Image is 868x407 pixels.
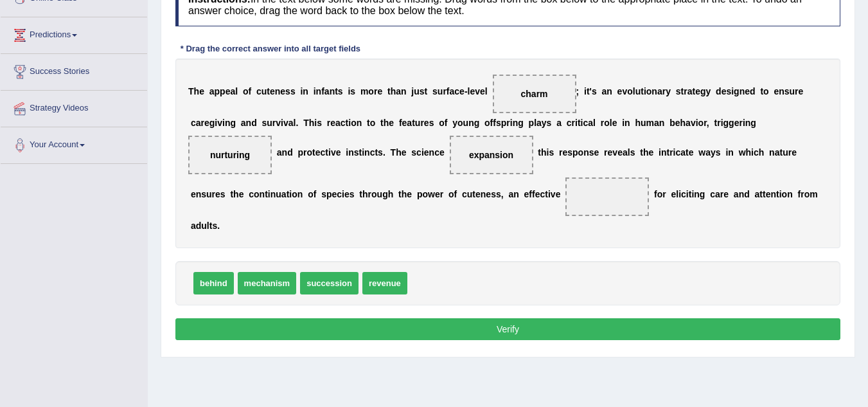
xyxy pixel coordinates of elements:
[425,86,428,96] b: t
[601,118,604,128] b: r
[414,86,420,96] b: u
[572,147,578,158] b: p
[285,86,290,96] b: s
[215,118,217,128] b: i
[578,118,581,128] b: t
[348,86,350,96] b: i
[396,147,402,158] b: h
[788,147,792,158] b: r
[740,86,745,96] b: n
[680,118,686,128] b: h
[728,147,734,158] b: n
[445,118,448,128] b: f
[469,150,513,160] span: expansion
[565,177,649,216] span: Drop target
[454,86,459,96] b: c
[754,147,759,158] b: c
[370,147,375,158] b: c
[411,147,416,158] b: s
[687,86,693,96] b: a
[707,118,709,128] b: ,
[714,118,718,128] b: t
[256,86,261,96] b: c
[282,147,288,158] b: n
[335,86,338,96] b: t
[450,136,533,174] span: Drop target
[556,118,562,128] b: a
[375,147,378,158] b: t
[246,118,252,128] b: n
[364,147,370,158] b: n
[261,118,267,128] b: s
[470,86,475,96] b: e
[583,118,588,128] b: c
[346,118,349,128] b: t
[474,118,480,128] b: g
[711,147,716,158] b: y
[610,118,612,128] b: l
[367,118,370,128] b: t
[623,147,628,158] b: a
[204,118,209,128] b: e
[336,147,341,158] b: e
[348,118,351,128] b: i
[484,118,490,128] b: o
[420,86,425,96] b: s
[389,118,394,128] b: e
[327,118,330,128] b: r
[587,86,590,96] b: t
[277,147,282,158] b: a
[790,86,795,96] b: u
[303,86,308,96] b: n
[716,147,721,158] b: s
[188,86,194,96] b: T
[200,118,204,128] b: r
[321,147,326,158] b: c
[1,54,147,86] a: Success Stories
[199,86,204,96] b: e
[775,147,780,158] b: a
[779,147,783,158] b: t
[338,86,343,96] b: s
[646,86,652,96] b: o
[402,147,407,158] b: e
[635,118,641,128] b: h
[750,86,756,96] b: d
[439,147,445,158] b: e
[330,118,335,128] b: e
[549,147,554,158] b: s
[726,86,731,96] b: s
[559,147,562,158] b: r
[346,147,348,158] b: i
[314,86,316,96] b: i
[590,86,592,96] b: '
[217,118,222,128] b: v
[432,86,438,96] b: s
[330,86,335,96] b: n
[421,147,424,158] b: i
[751,147,754,158] b: i
[624,118,630,128] b: n
[784,86,790,96] b: s
[360,86,368,96] b: m
[407,118,412,128] b: a
[622,118,624,128] b: i
[287,147,293,158] b: d
[562,147,567,158] b: e
[627,86,633,96] b: o
[594,147,599,158] b: e
[196,118,201,128] b: a
[705,86,711,96] b: y
[1,127,147,159] a: Your Account
[368,86,374,96] b: o
[281,118,283,128] b: i
[675,147,680,158] b: c
[374,86,377,96] b: r
[434,147,439,158] b: c
[648,147,653,158] b: e
[276,118,281,128] b: v
[443,86,446,96] b: r
[542,118,547,128] b: y
[633,86,635,96] b: l
[799,86,804,96] b: e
